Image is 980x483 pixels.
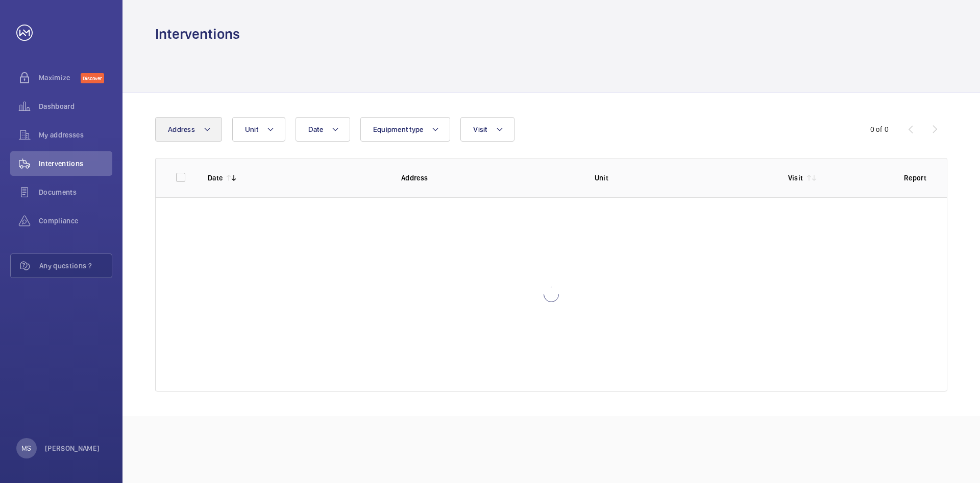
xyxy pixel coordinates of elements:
[595,173,772,183] p: Unit
[373,125,424,133] span: Equipment type
[401,173,578,183] p: Address
[39,101,112,111] span: Dashboard
[232,117,285,142] button: Unit
[81,73,104,83] span: Discover
[39,216,112,226] span: Compliance
[45,443,100,453] p: [PERSON_NAME]
[155,117,222,142] button: Address
[39,158,112,169] span: Interventions
[904,173,926,183] p: Report
[39,130,112,140] span: My addresses
[39,73,81,83] span: Maximize
[473,125,487,133] span: Visit
[460,117,514,142] button: Visit
[870,124,889,134] div: 0 of 0
[245,125,258,133] span: Unit
[39,187,112,197] span: Documents
[155,25,240,43] h1: Interventions
[208,173,223,183] p: Date
[308,125,323,133] span: Date
[21,443,31,453] p: MS
[168,125,195,133] span: Address
[360,117,451,142] button: Equipment type
[788,173,803,183] p: Visit
[39,261,112,271] span: Any questions ?
[296,117,350,142] button: Date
